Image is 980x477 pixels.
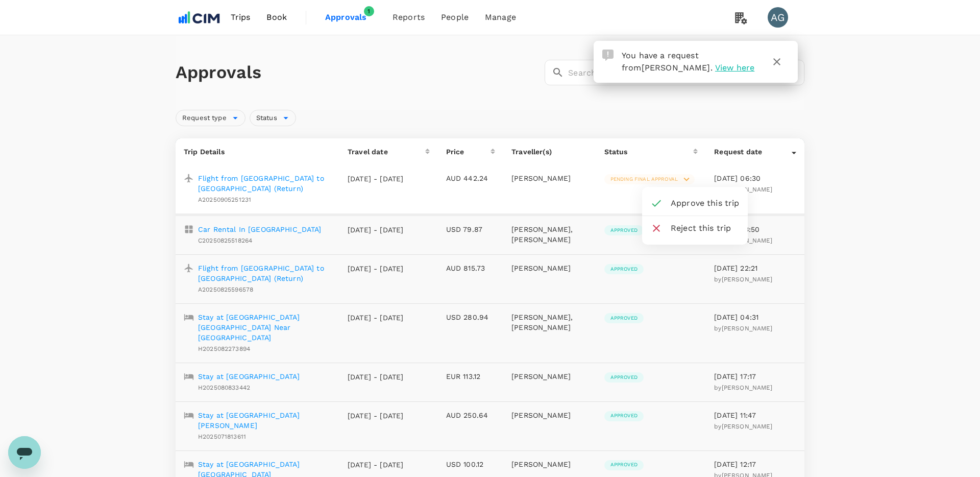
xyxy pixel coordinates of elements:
span: Reject this trip [671,222,740,234]
span: View here [715,63,754,73]
img: Approval Request [602,50,614,61]
span: You have a request from . [622,51,713,73]
span: [PERSON_NAME] [642,63,710,73]
span: Approve this trip [671,197,740,209]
